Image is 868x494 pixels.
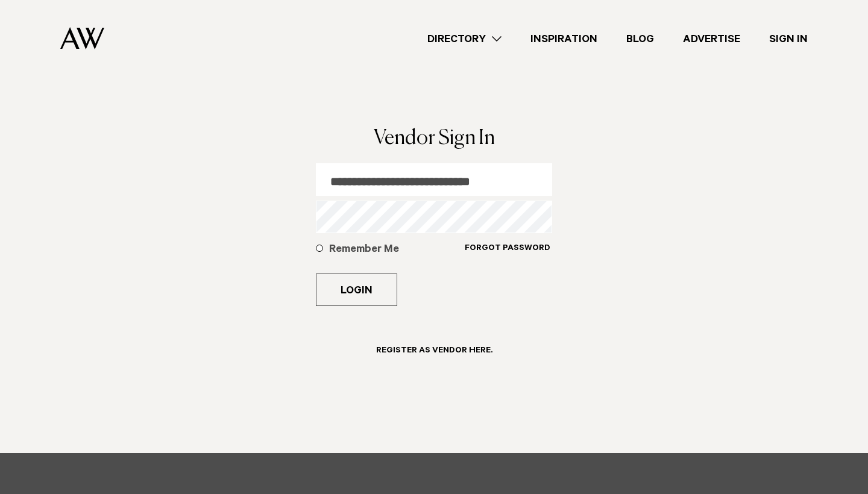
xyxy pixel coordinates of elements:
[612,31,668,47] a: Blog
[376,346,492,357] h6: Register as Vendor here.
[329,243,464,257] h5: Remember Me
[465,243,550,255] h6: Forgot Password
[316,128,552,149] h1: Vendor Sign In
[668,31,755,47] a: Advertise
[362,335,507,374] a: Register as Vendor here.
[755,31,822,47] a: Sign In
[516,31,612,47] a: Inspiration
[464,243,551,269] a: Forgot Password
[316,274,397,306] button: Login
[60,27,104,49] img: Auckland Weddings Logo
[413,31,516,47] a: Directory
